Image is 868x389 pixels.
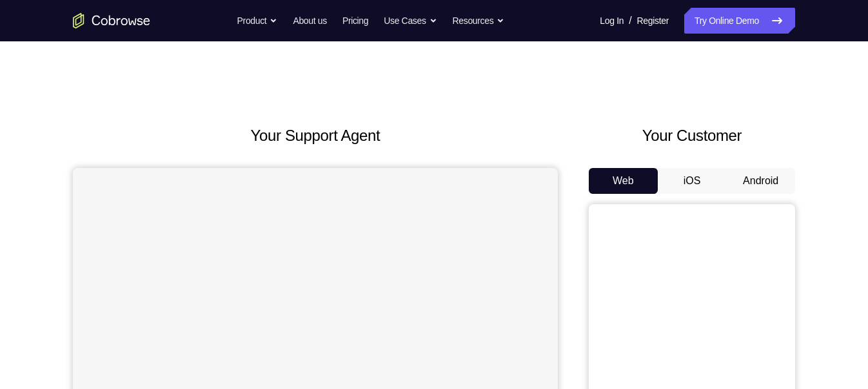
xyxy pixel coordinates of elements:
[600,8,624,34] a: Log In
[726,168,795,194] button: Android
[589,124,795,147] h2: Your Customer
[637,8,669,34] a: Register
[73,13,150,28] a: Go to the home page
[453,8,505,34] button: Resources
[684,8,795,34] a: Try Online Demo
[73,124,558,147] h2: Your Support Agent
[589,168,658,194] button: Web
[658,168,727,194] button: iOS
[342,8,368,34] a: Pricing
[629,13,631,28] span: /
[293,8,326,34] a: About us
[237,8,278,34] button: Product
[384,8,437,34] button: Use Cases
